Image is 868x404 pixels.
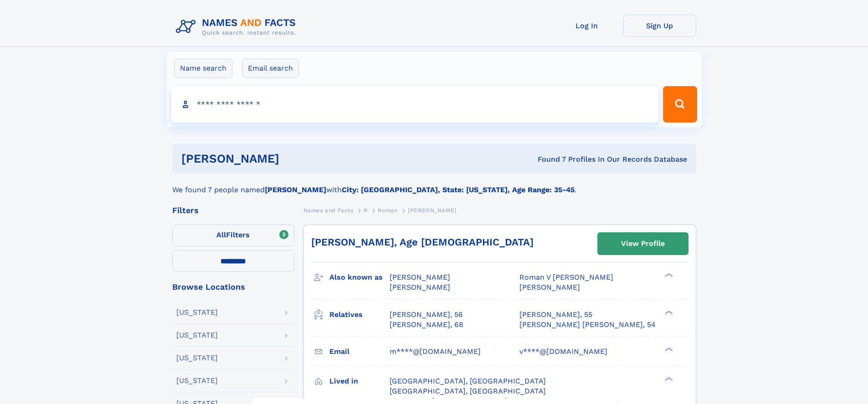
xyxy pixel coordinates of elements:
[663,309,673,315] div: ❯
[519,310,592,320] a: [PERSON_NAME], 55
[329,270,390,285] h3: Also known as
[329,307,390,322] h3: Relatives
[663,86,697,123] button: Search Button
[663,346,673,352] div: ❯
[329,344,390,359] h3: Email
[390,320,463,330] a: [PERSON_NAME], 68
[176,354,218,362] div: [US_STATE]
[174,59,232,78] label: Name search
[519,273,613,281] span: Roman V [PERSON_NAME]
[390,377,546,385] span: [GEOGRAPHIC_DATA], [GEOGRAPHIC_DATA]
[303,205,354,216] a: Names and Facts
[390,273,450,281] span: [PERSON_NAME]
[390,387,546,395] span: [GEOGRAPHIC_DATA], [GEOGRAPHIC_DATA]
[408,154,687,164] div: Found 7 Profiles In Our Records Database
[663,376,673,382] div: ❯
[176,332,218,339] div: [US_STATE]
[623,15,696,37] a: Sign Up
[550,15,623,37] a: Log In
[172,15,303,39] img: Logo Names and Facts
[390,310,463,320] a: [PERSON_NAME], 56
[216,230,226,239] span: All
[172,283,294,291] div: Browse Locations
[181,153,409,164] h1: [PERSON_NAME]
[171,86,659,123] input: search input
[342,185,575,194] b: City: [GEOGRAPHIC_DATA], State: [US_STATE], Age Range: 35-45
[311,236,534,248] a: [PERSON_NAME], Age [DEMOGRAPHIC_DATA]
[176,309,218,316] div: [US_STATE]
[329,373,390,389] h3: Lived in
[378,207,397,214] span: Roman
[390,283,450,291] span: [PERSON_NAME]
[663,272,673,278] div: ❯
[364,205,368,216] a: R
[176,377,218,384] div: [US_STATE]
[172,225,294,246] label: Filters
[265,185,326,194] b: [PERSON_NAME]
[172,206,294,215] div: Filters
[378,205,397,216] a: Roman
[408,207,457,214] span: [PERSON_NAME]
[242,59,299,78] label: Email search
[519,283,580,291] span: [PERSON_NAME]
[598,233,688,255] a: View Profile
[621,233,665,254] div: View Profile
[519,320,656,330] a: [PERSON_NAME] [PERSON_NAME], 54
[364,207,368,214] span: R
[172,174,696,195] div: We found 7 people named with .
